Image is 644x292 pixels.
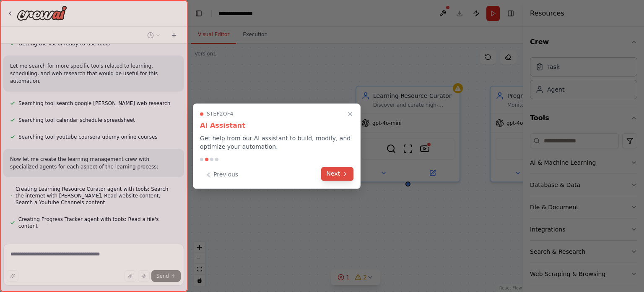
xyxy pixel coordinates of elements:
[321,167,353,181] button: Next
[200,121,353,131] h3: AI Assistant
[193,8,205,19] button: Hide left sidebar
[200,134,353,151] p: Get help from our AI assistant to build, modify, and optimize your automation.
[200,168,243,182] button: Previous
[207,110,234,117] span: Step 2 of 4
[345,109,355,119] button: Close walkthrough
